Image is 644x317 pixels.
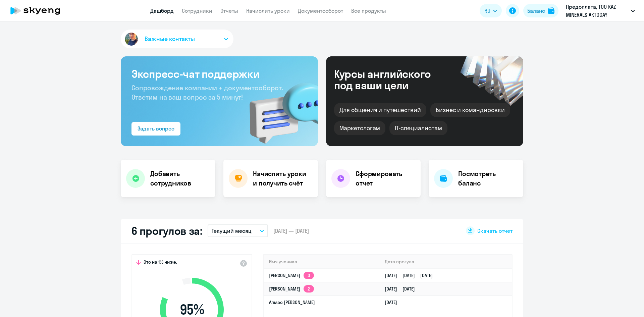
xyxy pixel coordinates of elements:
img: bg-img [240,71,318,146]
p: Предоплата, ТОО KAZ MINERALS AKTOGAY [566,3,628,19]
app-skyeng-badge: 3 [304,272,314,279]
span: [DATE] — [DATE] [273,227,309,234]
div: Курсы английского под ваши цели [334,68,449,91]
button: Задать вопрос [131,122,180,136]
div: Для общения и путешествий [334,103,426,117]
span: Скачать отчет [477,227,513,234]
h4: Добавить сотрудников [150,169,210,188]
button: Предоплата, ТОО KAZ MINERALS AKTOGAY [562,3,638,19]
th: Дата прогула [379,255,512,269]
div: Баланс [527,7,545,15]
div: Маркетологам [334,121,385,135]
h3: Экспресс-чат поддержки [131,67,307,81]
h4: Посмотреть баланс [458,169,518,188]
h4: Сформировать отчет [356,169,415,188]
a: Начислить уроки [246,7,290,14]
h4: Начислить уроки и получить счёт [253,169,311,188]
a: Сотрудники [182,7,212,14]
th: Имя ученика [264,255,379,269]
a: [DATE][DATE][DATE] [385,272,438,278]
div: IT-специалистам [389,121,447,135]
app-skyeng-badge: 2 [304,285,314,293]
a: Все продукты [351,7,386,14]
img: avatar [123,31,139,47]
a: Отчеты [220,7,238,14]
a: Алмас [PERSON_NAME] [269,299,315,305]
a: Документооборот [298,7,343,14]
span: Это на 1% ниже, [144,259,177,267]
button: Текущий месяц [208,224,268,237]
a: [DATE][DATE] [385,286,420,292]
div: Бизнес и командировки [430,103,510,117]
a: [DATE] [385,299,402,305]
button: RU [480,4,502,17]
div: Задать вопрос [138,124,174,133]
h2: 6 прогулов за: [131,224,202,237]
a: Дашборд [150,7,174,14]
button: Важные контакты [121,30,233,48]
img: balance [548,7,554,14]
p: Текущий месяц [212,227,252,235]
span: Сопровождение компании + документооборот. Ответим на ваш вопрос за 5 минут! [131,84,283,101]
span: RU [484,7,490,15]
button: Балансbalance [523,4,558,17]
a: [PERSON_NAME]3 [269,272,314,278]
a: [PERSON_NAME]2 [269,286,314,292]
span: Важные контакты [145,35,195,43]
